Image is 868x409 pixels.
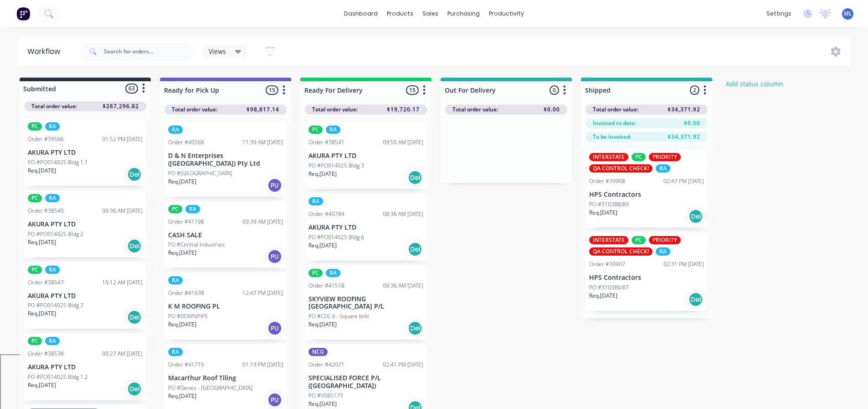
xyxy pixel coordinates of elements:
div: Order #41198 [168,218,204,226]
div: purchasing [443,7,484,21]
p: HPS Contractors [589,191,704,199]
div: RAOrder #4078408:36 AM [DATE]AKURA PTY LTDPO #PO014025 Bldg 6Req.[DATE]Del [305,194,427,261]
div: PCRAOrder #3854109:50 AM [DATE]AKURA PTY LTDPO #PO014025 Bldg 3Req.[DATE]Del [305,122,427,189]
div: RA [326,269,340,277]
div: PU [267,178,282,193]
div: Order #40568 [168,138,204,147]
div: NCG [308,348,328,356]
div: PRIORITY [649,236,681,244]
div: PC [28,266,42,274]
span: Total order value: [452,105,498,114]
p: PO #VS85173 [308,392,343,400]
div: PU [267,393,282,407]
p: D & N Enterprises ([GEOGRAPHIC_DATA]) Pty Ltd [168,152,283,168]
div: RA [45,337,60,345]
span: Invoiced to date: [593,119,636,127]
p: Req. [DATE] [308,170,337,178]
span: ML [844,10,852,18]
div: Del [127,382,142,396]
div: INTERSTATEPCPRIORITYQA CONTROL CHECK!RAOrder #3990802:47 PM [DATE]HPS ContractorsPO #310388/89Req... [586,149,708,228]
div: PC [308,269,323,277]
div: PC [28,337,42,345]
p: AKURA PTY LTD [308,224,423,231]
p: Req. [DATE] [308,241,337,250]
div: 09:39 AM [DATE] [242,218,283,226]
div: INTERSTATE [589,153,628,161]
div: RA [185,205,200,213]
p: AKURA PTY LTD [28,220,143,228]
div: 08:36 AM [DATE] [383,210,423,218]
div: PRIORITY [649,153,681,161]
div: RA [656,247,670,256]
span: Total order value: [593,105,638,114]
span: Total order value: [312,105,358,114]
p: PO #PO014025 Bldg 2 [28,230,83,238]
div: RA [168,126,183,134]
span: $98,817.14 [247,105,279,114]
div: Del [127,167,142,182]
div: sales [418,7,443,21]
div: Order #39907 [589,260,625,268]
div: RA [45,266,60,274]
div: Order #38541 [308,138,344,147]
p: PO #CDC 6 - Square brkt [308,312,369,320]
p: HPS Contractors [589,274,704,282]
div: productivity [484,7,529,21]
div: INTERSTATEPCPRIORITYQA CONTROL CHECK!RAOrder #3990702:31 PM [DATE]HPS ContractorsPO #310386/87Req... [586,232,708,311]
div: settings [762,7,796,21]
div: Del [127,239,142,253]
p: CASH SALE [168,231,283,239]
p: Req. [DATE] [308,320,337,329]
div: 09:36 AM [DATE] [102,207,143,215]
div: Order #41638 [168,289,204,297]
p: Macarthur Roof Tiling [168,374,283,382]
p: SPECIALISED FORCE P/L ([GEOGRAPHIC_DATA]) [308,374,423,390]
div: Order #41715 [168,361,204,369]
div: Order #40784 [308,210,344,218]
p: Req. [DATE] [28,381,56,389]
p: PO #PO014025 Bldg 1.1 [28,158,88,167]
p: PO #DOWNPIPE [168,312,208,320]
div: PCRAOrder #4119809:39 AM [DATE]CASH SALEPO #Central IndustriesReq.[DATE]PU [164,201,287,268]
span: Total order value: [172,105,217,114]
div: Order #38547 [28,278,64,287]
div: 09:27 AM [DATE] [102,350,143,358]
div: Del [127,310,142,325]
a: dashboard [339,7,382,21]
span: $19,720.17 [387,105,420,114]
div: products [382,7,418,21]
span: $0.00 [684,119,700,127]
div: Workflow [27,46,65,57]
img: Factory [16,7,30,21]
div: RA [326,126,340,134]
p: Req. [DATE] [168,392,196,400]
div: RA [45,122,60,131]
div: RAOrder #4056811:39 AM [DATE]D & N Enterprises ([GEOGRAPHIC_DATA]) Pty LtdPO #[GEOGRAPHIC_DATA]Re... [164,122,287,197]
input: Search for orders... [104,42,194,61]
p: Req. [DATE] [168,320,196,329]
p: Req. [DATE] [308,400,337,408]
div: PCRAOrder #4151809:36 AM [DATE]SKYVIEW ROOFING [GEOGRAPHIC_DATA] P/LPO #CDC 6 - Square brktReq.[D... [305,265,427,340]
p: Req. [DATE] [168,249,196,257]
div: Order #41518 [308,282,344,290]
p: K M ROOFING PL [168,303,283,310]
p: PO #PO014025 Bldg 1.2 [28,373,88,381]
div: PCRAOrder #3956601:52 PM [DATE]AKURA PTY LTDPO #PO014025 Bldg 1.1Req.[DATE]Del [24,119,146,186]
p: PO #PO014025 Bldg 3 [308,162,364,170]
div: 02:31 PM [DATE] [663,260,704,268]
span: $267,296.82 [103,102,139,110]
div: PC [632,153,646,161]
div: Del [408,170,422,185]
div: Order #39908 [589,177,625,185]
div: PC [28,122,42,131]
div: RA [168,348,183,356]
div: 01:19 PM [DATE] [242,361,283,369]
div: Order #42071 [308,361,344,369]
div: Del [408,242,422,257]
div: PU [267,249,282,264]
div: Del [688,209,703,224]
span: $0.00 [544,105,560,114]
div: 09:50 AM [DATE] [383,138,423,147]
div: PCRAOrder #3853809:27 AM [DATE]AKURA PTY LTDPO #PO014025 Bldg 1.2Req.[DATE]Del [24,333,146,400]
div: 12:47 PM [DATE] [242,289,283,297]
